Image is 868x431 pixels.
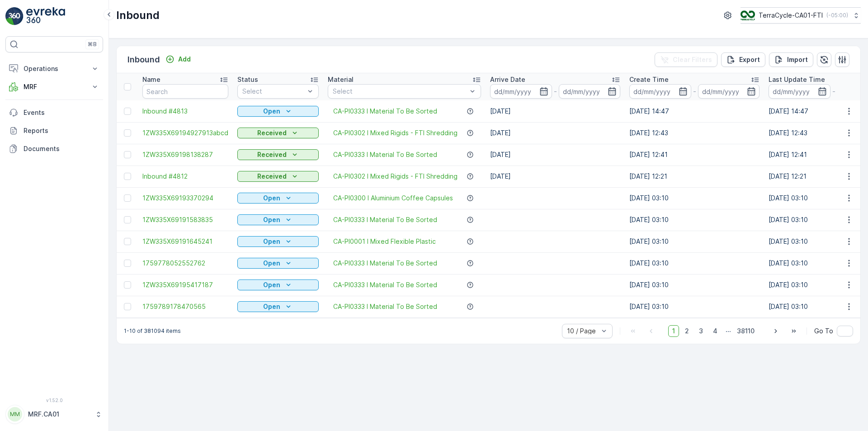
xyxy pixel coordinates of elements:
td: [DATE] 03:10 [625,209,764,231]
td: [DATE] 03:10 [625,296,764,317]
p: Reports [24,126,99,135]
p: ... [726,325,731,337]
p: Select [242,87,305,96]
p: Open [263,280,280,289]
img: logo_light-DOdMpM7g.png [26,7,65,25]
p: MRF [24,82,85,91]
input: dd/mm/yyyy [559,84,621,99]
button: MMMRF.CA01 [5,405,103,424]
div: Toggle Row Selected [124,216,131,223]
a: CA-PI0001 I Mixed Flexible Plastic [333,237,436,246]
a: CA-PI0333 I Material To Be Sorted [333,150,437,159]
button: Export [721,52,765,67]
p: MRF.CA01 [28,410,90,419]
a: CA-PI0333 I Material To Be Sorted [333,280,437,289]
p: 1-10 of 381094 items [124,327,181,335]
p: Name [142,75,160,84]
td: [DATE] 03:10 [625,274,764,296]
p: Open [263,107,280,116]
td: [DATE] 12:41 [625,144,764,166]
span: 3 [695,325,707,337]
div: Toggle Row Selected [124,238,131,245]
td: [DATE] [486,100,625,122]
div: Toggle Row Selected [124,194,131,202]
p: Material [328,75,354,84]
p: Open [263,237,280,246]
p: Inbound [127,53,160,66]
img: TC_BVHiTW6.png [741,10,755,20]
p: Received [257,172,287,181]
button: Open [237,236,319,247]
a: Inbound #4812 [142,172,228,181]
a: 1ZW335X69198138287 [142,150,228,159]
a: CA-PI0302 I Mixed Rigids - FTI Shredding [333,172,458,181]
a: 1ZW335X69191583835 [142,215,228,224]
div: MM [8,407,22,422]
p: Open [263,259,280,268]
div: Toggle Row Selected [124,303,131,310]
p: Documents [24,144,99,153]
input: Search [142,84,228,99]
span: CA-PI0333 I Material To Be Sorted [333,302,437,311]
button: Add [162,54,194,65]
a: 1ZW335X69193370294 [142,194,228,203]
div: Toggle Row Selected [124,129,131,137]
p: Add [178,55,191,64]
input: dd/mm/yyyy [769,84,830,99]
div: Toggle Row Selected [124,281,131,289]
p: Received [257,128,287,137]
p: Select [333,87,467,96]
td: [DATE] [486,144,625,166]
a: 1ZW335X69194927913abcd [142,128,228,137]
td: [DATE] 12:43 [625,122,764,144]
p: Clear Filters [673,55,712,64]
button: Clear Filters [655,52,717,67]
p: Inbound [116,8,160,23]
button: TerraCycle-CA01-FTI(-05:00) [741,7,861,24]
span: CA-PI0333 I Material To Be Sorted [333,215,437,224]
p: Create Time [629,75,669,84]
div: Toggle Row Selected [124,173,131,180]
td: [DATE] [486,122,625,144]
div: Toggle Row Selected [124,260,131,267]
p: - [554,86,557,97]
button: Open [237,193,319,204]
img: logo [5,7,24,25]
button: Open [237,301,319,312]
button: MRF [5,78,103,96]
a: 1759789178470565 [142,302,228,311]
span: 4 [709,325,722,337]
p: - [693,86,696,97]
td: [DATE] 03:10 [625,252,764,274]
a: Inbound #4813 [142,107,228,116]
a: 1ZW335X69195417187 [142,280,228,289]
p: Received [257,150,287,159]
button: Open [237,106,319,117]
span: 1 [668,325,679,337]
a: 1ZW335X69191645241 [142,237,228,246]
button: Received [237,171,319,182]
a: CA-PI0300 I Aluminium Coffee Capsules [333,194,453,203]
a: CA-PI0333 I Material To Be Sorted [333,259,437,268]
span: 38110 [733,325,759,337]
a: CA-PI0302 I Mixed Rigids - FTI Shredding [333,128,458,137]
span: 1759778052552762 [142,259,228,268]
input: dd/mm/yyyy [629,84,691,99]
p: Status [237,75,258,84]
span: 2 [681,325,693,337]
p: TerraCycle-CA01-FTI [759,11,823,20]
p: Open [263,302,280,311]
p: Export [739,55,760,64]
p: Open [263,194,280,203]
p: Operations [24,64,85,73]
p: Arrive Date [490,75,525,84]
